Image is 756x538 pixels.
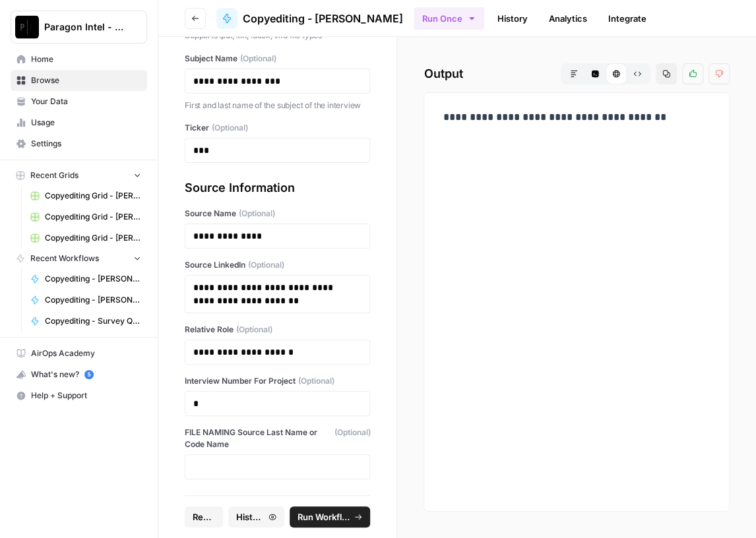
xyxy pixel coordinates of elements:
div: What's new? [11,365,146,384]
a: Integrate [600,8,654,29]
span: Usage [31,117,141,129]
span: Recent Workflows [30,253,99,264]
img: Paragon Intel - Copyediting Logo [15,15,39,39]
label: Interview Number For Project [185,375,370,387]
a: Browse [11,70,147,91]
a: Copyediting Grid - [PERSON_NAME] [24,185,147,206]
span: Copyediting Grid - [PERSON_NAME] [45,232,141,244]
a: Analytics [541,8,595,29]
span: (Optional) [212,122,248,134]
button: Run Workflow [290,506,370,527]
a: Home [11,49,147,70]
button: Workspace: Paragon Intel - Copyediting [11,11,147,44]
span: AirOps Academy [31,347,141,359]
button: Recent Grids [11,165,147,185]
button: Recent Workflows [11,249,147,268]
span: Copyediting - [PERSON_NAME] [45,273,141,285]
label: Source LinkedIn [185,259,370,271]
span: Copyediting Grid - [PERSON_NAME] [45,190,141,202]
a: Settings [11,133,147,154]
a: Copyediting - [PERSON_NAME] [24,289,147,311]
span: (Optional) [248,259,284,271]
p: First and last name of the subject of the interview [185,99,370,112]
a: Copyediting - [PERSON_NAME] [216,8,403,29]
span: (Optional) [239,208,275,220]
a: Copyediting Grid - [PERSON_NAME] [24,227,147,249]
span: (Optional) [236,324,272,336]
span: History [236,510,265,523]
a: Usage [11,112,147,133]
span: (Optional) [240,53,276,65]
span: Paragon Intel - Copyediting [44,20,124,34]
a: AirOps Academy [11,343,147,364]
span: Recent Grids [30,169,79,181]
button: History [228,506,284,527]
a: Copyediting - Survey Questions - [PERSON_NAME] [24,311,147,332]
label: Ticker [185,122,370,134]
a: History [489,8,536,29]
label: Relative Role [185,324,370,336]
label: FILE NAMING Source Last Name or Code Name [185,427,370,450]
button: Help + Support [11,385,147,406]
a: Copyediting - [PERSON_NAME] [24,268,147,289]
span: (Optional) [298,375,334,387]
span: Reset [193,510,215,523]
span: Run Workflow [298,510,350,523]
label: Source Name [185,208,370,220]
div: Source Information [185,179,370,197]
span: Browse [31,75,141,86]
label: Subject Name [185,53,370,65]
span: Settings [31,138,141,150]
span: Your Data [31,96,141,107]
button: What's new? 5 [11,364,147,385]
span: (Optional) [334,427,370,450]
span: Copyediting Grid - [PERSON_NAME] [45,211,141,223]
a: Your Data [11,91,147,112]
button: Run Once [414,7,484,30]
text: 5 [87,371,90,378]
button: Reset [185,506,223,527]
span: Copyediting - [PERSON_NAME] [243,11,403,26]
a: Copyediting Grid - [PERSON_NAME] [24,206,147,227]
a: 5 [84,370,94,379]
span: Copyediting - [PERSON_NAME] [45,294,141,306]
span: Help + Support [31,390,141,402]
h2: Output [424,63,730,84]
span: Home [31,53,141,65]
span: Copyediting - Survey Questions - [PERSON_NAME] [45,315,141,327]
